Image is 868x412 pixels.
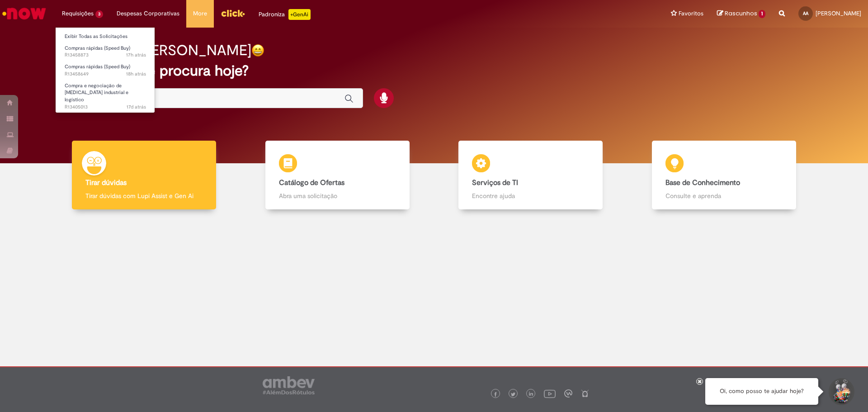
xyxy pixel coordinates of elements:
b: Serviços de TI [472,178,518,187]
img: logo_footer_twitter.png [511,392,515,397]
b: Base de Conhecimento [665,178,740,187]
span: More [193,9,207,18]
p: +GenAi [288,9,311,20]
span: Compra e negociação de [MEDICAL_DATA] industrial e logístico [65,82,128,103]
span: 17h atrás [126,52,146,58]
a: Serviços de TI Encontre ajuda [434,141,627,210]
span: [PERSON_NAME] [816,9,861,17]
h2: O que você procura hoje? [78,63,790,79]
span: 3 [95,10,103,18]
img: logo_footer_naosei.png [581,389,589,398]
span: Favoritos [679,9,703,18]
h2: Bom dia, [PERSON_NAME] [78,43,251,58]
span: R13458873 [65,52,146,59]
span: AA [803,10,808,16]
a: Aberto R13458873 : Compras rápidas (Speed Buy) [56,43,155,60]
a: Base de Conhecimento Consulte e aprenda [627,141,821,210]
img: logo_footer_workplace.png [564,389,572,398]
span: R13458649 [65,71,146,78]
a: Tirar dúvidas Tirar dúvidas com Lupi Assist e Gen Ai [47,141,241,210]
span: 18h atrás [126,71,146,77]
span: Rascunhos [725,9,757,18]
p: Encontre ajuda [472,191,589,200]
span: Despesas Corporativas [117,9,179,18]
img: happy-face.png [251,44,264,57]
b: Tirar dúvidas [85,178,127,187]
span: R13405013 [65,104,146,111]
p: Abra uma solicitação [279,191,396,200]
a: Aberto R13458649 : Compras rápidas (Speed Buy) [56,62,155,79]
span: Requisições [62,9,94,18]
p: Consulte e aprenda [665,191,783,200]
time: 28/08/2025 15:22:59 [126,71,146,77]
img: logo_footer_youtube.png [544,388,556,399]
time: 28/08/2025 15:53:40 [126,52,146,58]
a: Catálogo de Ofertas Abra uma solicitação [241,141,434,210]
a: Rascunhos [717,9,765,18]
ul: Requisições [55,27,155,113]
img: logo_footer_linkedin.png [529,392,533,397]
time: 12/08/2025 16:25:25 [127,104,146,110]
img: click_logo_yellow_360x200.png [221,6,245,20]
img: logo_footer_facebook.png [493,392,498,397]
a: Aberto R13405013 : Compra e negociação de Capex industrial e logístico [56,81,155,100]
span: 1 [759,10,765,18]
span: Compras rápidas (Speed Buy) [65,63,130,70]
div: Padroniza [259,9,311,20]
span: Compras rápidas (Speed Buy) [65,45,130,52]
button: Iniciar Conversa de Suporte [827,378,854,405]
div: Oi, como posso te ajudar hoje? [705,378,818,405]
b: Catálogo de Ofertas [279,178,344,187]
a: Exibir Todas as Solicitações [56,32,155,42]
span: 17d atrás [127,104,146,110]
img: ServiceNow [1,5,47,23]
p: Tirar dúvidas com Lupi Assist e Gen Ai [85,191,203,200]
img: logo_footer_ambev_rotulo_gray.png [263,376,315,394]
